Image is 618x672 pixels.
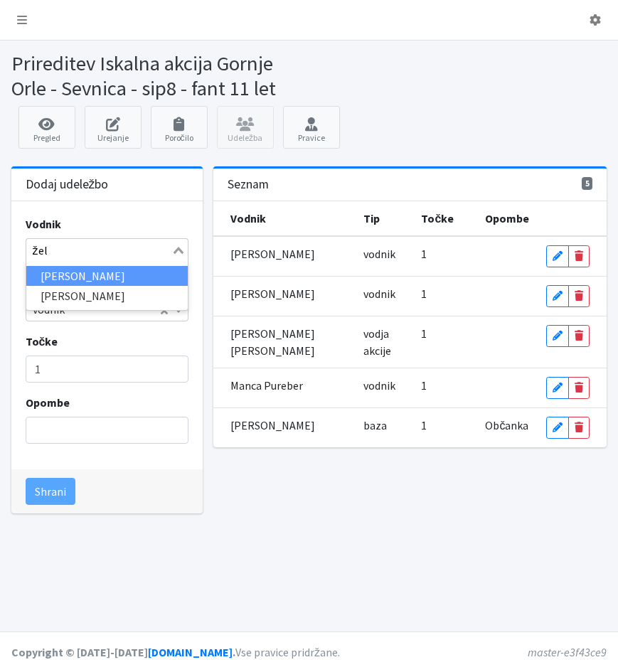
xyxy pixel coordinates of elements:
span: Občanka [485,418,528,432]
th: Tip [355,201,412,236]
span: 1 [421,378,427,393]
span: vodnik [363,287,395,301]
span: baza [363,418,387,432]
span: vodnik [363,247,395,261]
td: [PERSON_NAME] [PERSON_NAME] [213,316,356,368]
input: Search for option [28,242,170,259]
span: 1 [421,247,427,261]
label: Točke [26,333,58,350]
span: vodja akcije [363,326,391,358]
th: Točke [412,201,476,236]
span: 5 [582,177,593,190]
h1: Prireditev Iskalna akcija Gornje Orle - Sevnica - sip8 - fant 11 let [11,51,304,100]
h3: Seznam [228,177,269,192]
a: Poročilo [151,106,208,149]
td: [PERSON_NAME] [213,408,356,448]
li: [PERSON_NAME] [26,266,188,287]
div: Search for option [26,238,188,262]
a: [DOMAIN_NAME] [148,645,233,659]
em: master-e3f43ce9 [528,645,607,659]
label: Opombe [26,394,70,411]
button: Shrani [26,478,75,505]
td: Manca Pureber [213,368,356,408]
strong: Copyright © [DATE]-[DATE] . [11,645,235,659]
h3: Dodaj udeležbo [26,177,109,192]
td: [PERSON_NAME] [213,277,356,316]
a: Urejanje [85,106,142,149]
span: 1 [421,287,427,301]
span: 1 [421,326,427,341]
span: 1 [421,418,427,432]
a: Pregled [18,106,75,149]
span: vodnik [363,378,395,393]
li: [PERSON_NAME] [26,286,188,306]
td: [PERSON_NAME] [213,236,356,277]
th: Opombe [476,201,538,236]
label: Vodnik [26,215,61,233]
th: Vodnik [213,201,356,236]
a: Pravice [283,106,340,149]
